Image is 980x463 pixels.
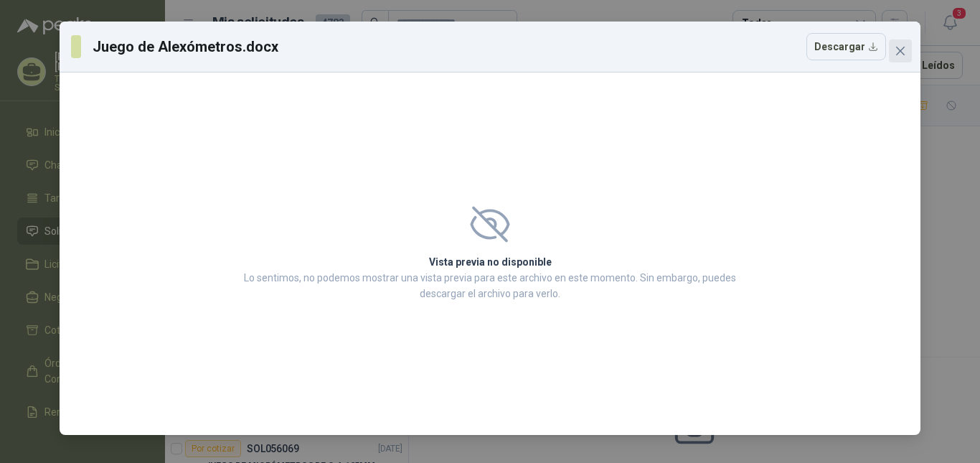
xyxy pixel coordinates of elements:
[93,36,280,57] h3: Juego de Alexómetros.docx
[240,254,740,270] h2: Vista previa no disponible
[895,45,906,57] span: close
[240,270,740,301] p: Lo sentimos, no podemos mostrar una vista previa para este archivo en este momento. Sin embargo, ...
[889,39,912,62] button: Close
[806,33,886,60] button: Descargar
